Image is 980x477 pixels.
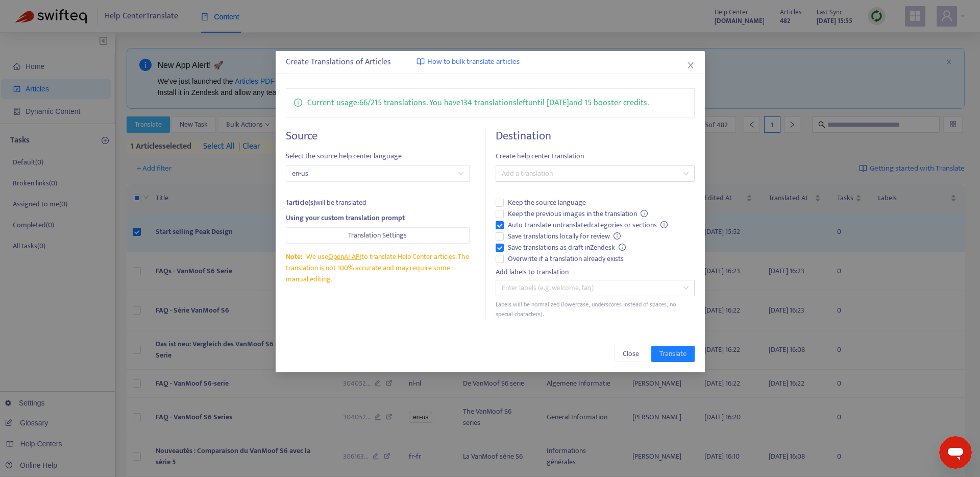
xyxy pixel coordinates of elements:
span: Keep the source language [503,197,590,208]
div: will be translated [286,197,470,208]
span: How to bulk translate articles [427,56,520,68]
span: Note: [286,251,302,263]
span: Keep the previous images in the translation [503,208,652,220]
span: Overwrite if a translation already exists [503,253,627,265]
span: Translation Settings [348,230,407,241]
h4: Destination [495,129,694,143]
button: Translation Settings [286,227,470,244]
img: image-link [416,58,425,66]
div: Add labels to translation [495,267,694,278]
span: info-circle [294,97,302,107]
span: Close [622,348,639,360]
span: info-circle [614,232,621,240]
h4: Source [286,129,470,143]
span: en-us [292,166,463,181]
p: Current usage: 66 / 215 translations . You have 134 translations left until [DATE] and 15 booster... [307,97,649,109]
span: Save translations locally for review [503,231,625,242]
span: info-circle [660,221,668,228]
span: info-circle [641,210,648,217]
button: Close [684,60,696,71]
strong: 1 article(s) [286,197,315,208]
a: OpenAI API [328,251,361,263]
span: Auto-translate untranslated categories or sections [503,220,672,231]
div: We use to translate Help Center articles. The translation is not 100% accurate and may require so... [286,251,470,285]
a: How to bulk translate articles [416,56,520,68]
div: Create Translations of Articles [286,56,695,68]
button: Close [614,346,647,362]
div: Using your custom translation prompt [286,212,470,224]
span: close [686,61,694,69]
span: Save translations as draft in Zendesk [503,242,630,253]
button: Translate [651,346,694,362]
iframe: Button to launch messaging window [939,436,972,469]
span: info-circle [619,244,626,251]
span: Create help center translation [495,151,694,162]
span: Select the source help center language [286,151,470,162]
div: Labels will be normalized (lowercase, underscores instead of spaces, no special characters). [495,300,694,319]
